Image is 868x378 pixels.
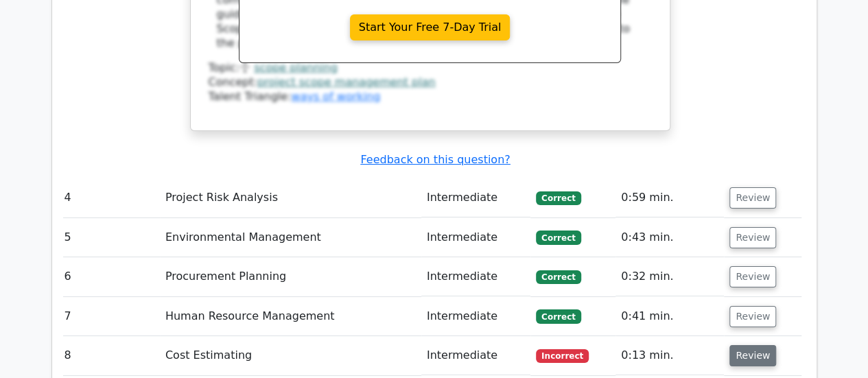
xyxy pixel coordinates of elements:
td: 0:43 min. [615,218,724,257]
td: 0:13 min. [615,336,724,375]
a: scope planning [254,61,337,74]
span: Incorrect [536,349,589,363]
td: Intermediate [421,218,530,257]
a: Feedback on this question? [360,153,510,166]
button: Review [729,266,776,287]
a: ways of working [291,90,380,103]
td: Human Resource Management [160,297,421,336]
td: 5 [59,218,160,257]
td: Intermediate [421,178,530,217]
td: Procurement Planning [160,257,421,296]
button: Review [729,345,776,366]
td: 0:32 min. [615,257,724,296]
td: Intermediate [421,257,530,296]
button: Review [729,306,776,327]
td: 0:59 min. [615,178,724,217]
td: Project Risk Analysis [160,178,421,217]
td: Intermediate [421,336,530,375]
button: Review [729,187,776,209]
td: 7 [59,297,160,336]
span: Correct [536,231,580,244]
td: Environmental Management [160,218,421,257]
span: Correct [536,309,580,323]
div: Concept: [209,75,652,90]
div: Talent Triangle: [209,61,652,104]
td: Intermediate [421,297,530,336]
a: project scope management plan [257,75,435,88]
span: Correct [536,191,580,205]
td: 0:41 min. [615,297,724,336]
td: 6 [59,257,160,296]
button: Review [729,227,776,248]
span: Correct [536,270,580,284]
div: Topic: [209,61,652,75]
td: 8 [59,336,160,375]
td: 4 [59,178,160,217]
a: Start Your Free 7-Day Trial [350,14,511,40]
td: Cost Estimating [160,336,421,375]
